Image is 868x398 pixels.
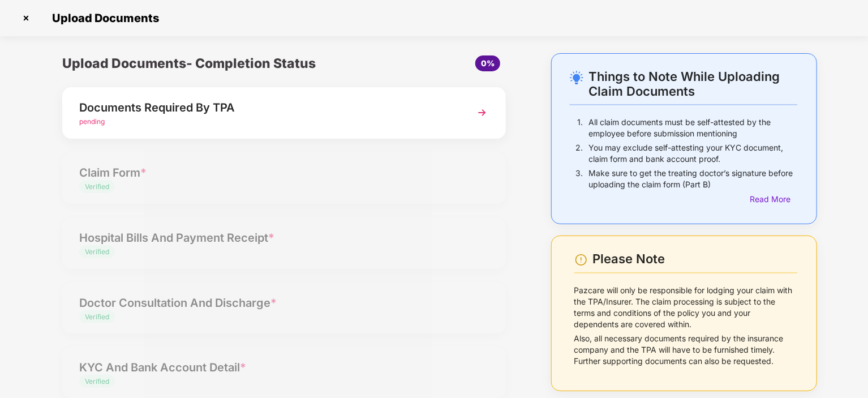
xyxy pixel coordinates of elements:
[577,117,583,139] p: 1.
[41,11,165,25] span: Upload Documents
[588,168,797,190] p: Make sure to get the treating doctor’s signature before uploading the claim form (Part B)
[472,102,492,123] img: svg+xml;base64,PHN2ZyBpZD0iTmV4dCIgeG1sbnM9Imh0dHA6Ly93d3cudzMub3JnLzIwMDAvc3ZnIiB3aWR0aD0iMzYiIG...
[481,58,495,68] span: 0%
[62,53,358,74] div: Upload Documents- Completion Status
[574,253,588,267] img: svg+xml;base64,PHN2ZyBpZD0iV2FybmluZ18tXzI0eDI0IiBkYXRhLW5hbWU9Ildhcm5pbmcgLSAyNHgyNCIgeG1sbnM9Im...
[79,99,454,117] div: Documents Required By TPA
[588,69,797,99] div: Things to Note While Uploading Claim Documents
[575,168,583,190] p: 3.
[750,193,797,206] div: Read More
[588,117,797,139] p: All claim documents must be self-attested by the employee before submission mentioning
[593,251,797,267] div: Please Note
[574,333,797,367] p: Also, all necessary documents required by the insurance company and the TPA will have to be furni...
[79,117,105,126] span: pending
[588,142,797,165] p: You may exclude self-attesting your KYC document, claim form and bank account proof.
[17,9,35,27] img: svg+xml;base64,PHN2ZyBpZD0iQ3Jvc3MtMzJ4MzIiIHhtbG5zPSJodHRwOi8vd3d3LnczLm9yZy8yMDAwL3N2ZyIgd2lkdG...
[574,285,797,330] p: Pazcare will only be responsible for lodging your claim with the TPA/Insurer. The claim processin...
[570,71,583,84] img: svg+xml;base64,PHN2ZyB4bWxucz0iaHR0cDovL3d3dy53My5vcmcvMjAwMC9zdmciIHdpZHRoPSIyNC4wOTMiIGhlaWdodD...
[575,142,583,165] p: 2.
